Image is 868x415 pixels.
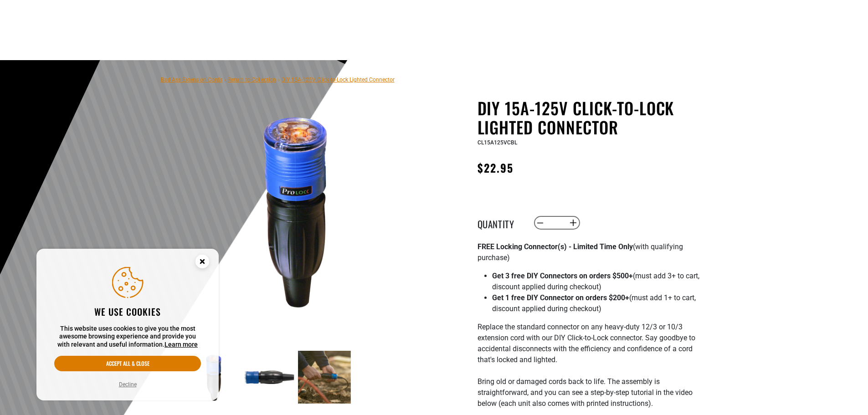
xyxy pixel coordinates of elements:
span: DIY 15A-125V Click-to-Lock Lighted Connector [282,77,395,83]
a: Bad Ass Extension Cords [161,77,222,83]
strong: FREE Locking Connector(s) - Limited Time Only [478,242,633,251]
h1: DIY 15A-125V Click-to-Lock Lighted Connector [478,98,701,137]
span: (with qualifying purchase) [478,242,683,262]
span: › [224,77,226,83]
span: (must add 3+ to cart, discount applied during checkout) [492,272,699,291]
aside: Cookie Consent [36,249,219,401]
p: This website uses cookies to give you the most awesome browsing experience and provide you with r... [54,325,201,349]
a: Return to Collection [228,77,276,83]
button: Decline [116,380,139,389]
label: Quantity [478,217,523,229]
span: CL15A125VCBL [478,139,517,146]
span: › [278,77,280,83]
strong: Get 3 free DIY Connectors on orders $500+ [492,272,633,280]
span: $22.95 [478,159,514,176]
nav: breadcrumbs [161,74,395,85]
strong: Get 1 free DIY Connector on orders $200+ [492,293,629,302]
a: Learn more [164,341,198,348]
span: (must add 1+ to cart, discount applied during checkout) [492,293,696,313]
h2: We use cookies [54,306,201,318]
button: Accept all & close [54,356,201,371]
